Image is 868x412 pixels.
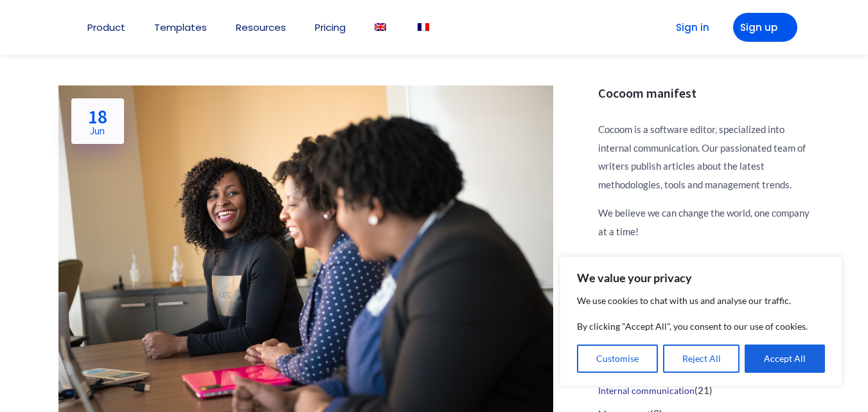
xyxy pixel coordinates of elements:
[154,22,207,32] a: Templates
[577,293,825,309] p: We use cookies to chat with us and analyse our traffic.
[375,23,386,31] img: English
[236,22,286,32] a: Resources
[663,345,740,373] button: Reject All
[598,204,810,240] p: We believe we can change the world, one company at a time!
[577,270,825,285] p: We value your privacy
[598,120,810,193] p: Cocoom is a software editor, specialized into internal communication. Our passionated team of wri...
[745,345,825,373] button: Accept All
[577,319,825,334] p: By clicking "Accept All", you consent to our use of cookies.
[88,107,107,136] h2: 18
[733,13,797,42] a: Sign up
[88,126,107,136] span: Jun
[598,385,695,396] a: Internal communication
[577,345,658,373] button: Customise
[71,98,124,144] a: 18Jun
[315,22,346,32] a: Pricing
[598,85,810,101] h3: Cocoom manifest
[87,22,125,32] a: Product
[418,23,429,31] img: French
[598,379,810,402] li: (21)
[656,13,720,42] a: Sign in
